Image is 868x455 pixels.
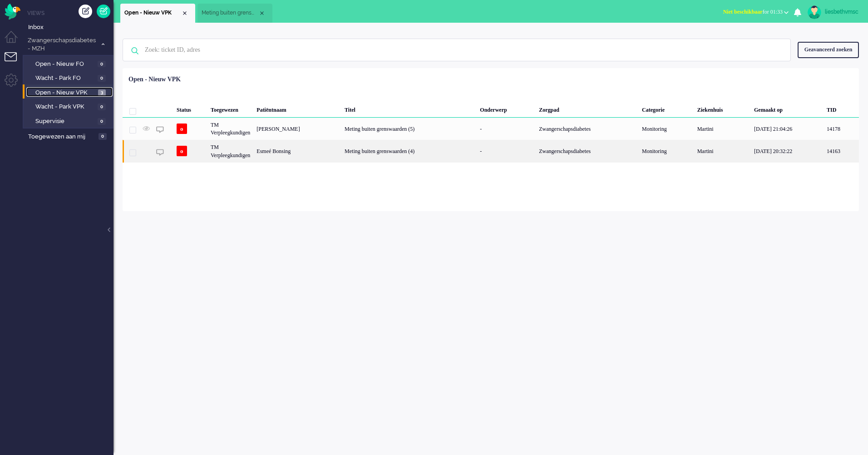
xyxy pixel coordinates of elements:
div: Monitoring [639,118,694,140]
div: Open - Nieuw VPK [128,75,181,84]
a: liesbethvmsc [806,5,859,19]
span: Wacht - Park VPK [35,103,95,111]
div: Zorgpad [536,99,639,118]
div: Patiëntnaam [253,99,341,118]
span: Zwangerschapsdiabetes - MZH [26,36,97,53]
input: Zoek: ticket ID, adres [138,39,778,61]
div: 14178 [123,118,859,140]
a: Wacht - Park VPK 0 [26,101,113,111]
a: Inbox [26,22,113,32]
img: avatar [808,5,821,19]
span: Open - Nieuw FO [35,60,95,69]
div: Martini [694,140,751,162]
span: o [177,124,187,134]
div: TID [824,99,859,118]
span: Toegewezen aan mij [28,133,96,141]
span: Inbox [28,23,113,32]
span: o [177,146,187,156]
a: Open - Nieuw VPK 3 [26,87,113,97]
span: Wacht - Park FO [35,74,95,83]
div: Close tab [181,10,188,17]
span: 0 [98,75,106,82]
div: TM Verpleegkundigen [207,140,253,162]
span: 0 [99,133,107,140]
span: Meting buiten grenswaarden (5) [202,9,258,17]
div: TM Verpleegkundigen [207,118,253,140]
li: Views [27,9,113,17]
img: flow_omnibird.svg [5,4,20,20]
div: - [477,140,536,162]
li: View [120,4,195,23]
div: Ziekenhuis [694,99,751,118]
div: Onderwerp [477,99,536,118]
div: Monitoring [639,140,694,162]
div: liesbethvmsc [825,7,859,16]
span: Open - Nieuw VPK [124,9,181,17]
li: Admin menu [5,74,25,94]
span: 0 [98,118,106,125]
div: Close tab [258,10,266,17]
div: Gemaakt op [751,99,824,118]
div: Toegewezen [207,99,253,118]
div: [DATE] 20:32:22 [751,140,824,162]
div: Zwangerschapsdiabetes [536,118,639,140]
div: Esmeé Bonsing [253,140,341,162]
div: - [477,118,536,140]
span: for 01:33 [723,9,783,15]
li: Tickets menu [5,52,25,73]
a: Omnidesk [5,6,20,13]
div: 14163 [123,140,859,162]
img: ic-search-icon.svg [123,39,147,63]
li: 14178 [197,4,272,23]
button: Niet beschikbaarfor 01:33 [718,5,794,19]
a: Toegewezen aan mij 0 [26,131,113,141]
div: Zwangerschapsdiabetes [536,140,639,162]
img: ic_chat_grey.svg [156,148,164,156]
span: Niet beschikbaar [723,9,763,15]
div: Status [173,99,207,118]
a: Quick Ticket [97,5,110,18]
div: [DATE] 21:04:26 [751,118,824,140]
div: Creëer ticket [79,5,92,18]
a: Wacht - Park FO 0 [26,73,113,83]
span: 0 [98,61,106,68]
li: Niet beschikbaarfor 01:33 [718,3,794,23]
span: 0 [98,104,106,110]
span: Supervisie [35,117,95,126]
div: 14178 [824,118,859,140]
div: Meting buiten grenswaarden (5) [341,118,477,140]
div: Categorie [639,99,694,118]
a: Supervisie 0 [26,116,113,126]
span: Open - Nieuw VPK [35,89,96,97]
div: Geavanceerd zoeken [798,42,859,58]
div: 14163 [824,140,859,162]
li: Dashboard menu [5,31,25,51]
div: Meting buiten grenswaarden (4) [341,140,477,162]
span: 3 [98,89,106,96]
img: ic_chat_grey.svg [156,126,164,134]
a: Open - Nieuw FO 0 [26,59,113,69]
div: [PERSON_NAME] [253,118,341,140]
div: Martini [694,118,751,140]
div: Titel [341,99,477,118]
